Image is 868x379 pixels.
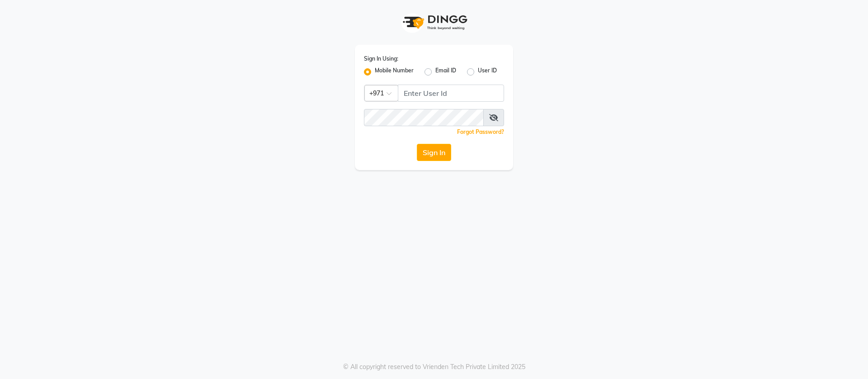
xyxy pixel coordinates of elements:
[435,66,456,77] label: Email ID
[398,9,470,36] img: logo1.svg
[375,66,414,77] label: Mobile Number
[457,128,504,135] a: Forgot Password?
[364,55,398,63] label: Sign In Using:
[478,66,497,77] label: User ID
[398,85,504,102] input: Username
[417,144,451,161] button: Sign In
[364,109,484,126] input: Username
